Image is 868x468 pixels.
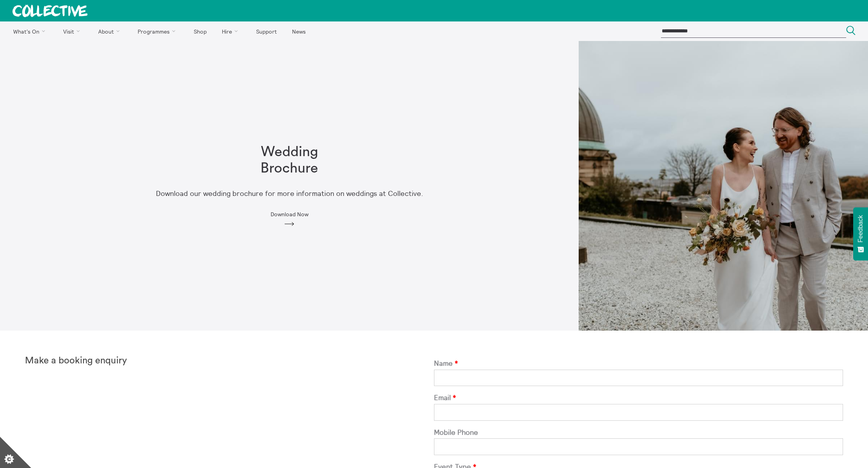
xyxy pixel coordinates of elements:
a: Programmes [131,21,186,41]
a: Hire [215,21,248,41]
a: Visit [57,21,90,41]
span: Download Now [271,211,308,217]
a: Shop [187,21,213,41]
span: Feedback [857,215,864,242]
p: Download our wedding brochure for more information on weddings at Collective. [156,190,423,198]
a: About [91,21,129,41]
label: Name [434,359,843,368]
h1: Wedding Brochure [239,144,339,176]
a: Support [249,21,283,41]
button: Feedback - Show survey [853,207,868,260]
a: What's On [6,21,55,41]
a: News [285,21,312,41]
label: Email [434,394,843,402]
img: Modern art shoot Claire Fleck 10 [579,41,868,331]
strong: Make a booking enquiry [25,356,127,365]
label: Mobile Phone [434,429,843,437]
